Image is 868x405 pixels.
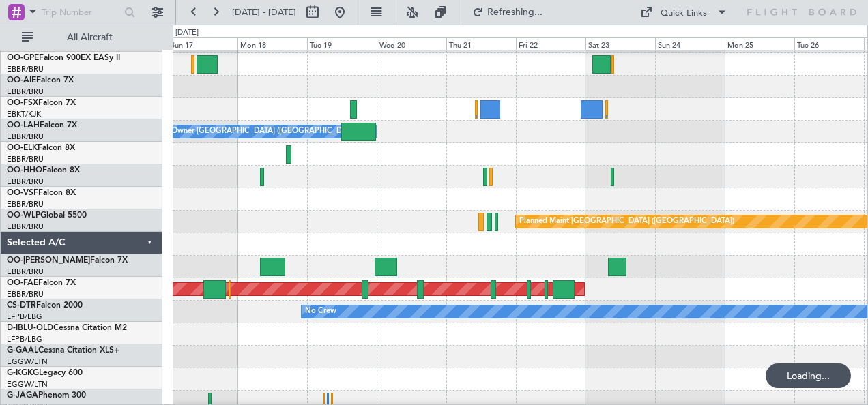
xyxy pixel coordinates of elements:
[232,6,296,18] span: [DATE] - [DATE]
[15,27,148,48] button: All Aircraft
[7,267,44,277] a: EBBR/BRU
[7,279,76,287] a: OO-FAEFalcon 7X
[7,177,44,187] a: EBBR/BRU
[519,211,734,232] div: Planned Maint [GEOGRAPHIC_DATA] ([GEOGRAPHIC_DATA])
[7,391,38,400] span: G-JAGA
[446,37,516,50] div: Thu 21
[7,154,44,164] a: EBBR/BRU
[237,37,307,50] div: Mon 18
[168,37,237,50] div: Sun 17
[655,37,725,50] div: Sun 24
[7,369,39,377] span: G-KGKG
[7,324,53,332] span: D-IBLU-OLD
[7,132,44,142] a: EBBR/BRU
[516,37,585,50] div: Fri 22
[7,166,80,175] a: OO-HHOFalcon 8X
[35,33,144,42] span: All Aircraft
[7,289,44,299] a: EBBR/BRU
[7,76,36,85] span: OO-AIE
[766,363,851,388] div: Loading...
[7,301,36,310] span: CS-DTR
[7,211,87,220] a: OO-WLPGlobal 5500
[7,222,44,232] a: EBBR/BRU
[7,166,42,175] span: OO-HHO
[7,99,76,107] a: OO-FSXFalcon 7X
[7,379,48,389] a: EGGW/LTN
[377,37,446,50] div: Wed 20
[7,189,76,197] a: OO-VSFFalcon 8X
[175,27,199,39] div: [DATE]
[7,121,40,130] span: OO-LAH
[7,312,42,322] a: LFPB/LBG
[7,211,40,220] span: OO-WLP
[7,64,44,74] a: EBBR/BRU
[7,76,74,85] a: OO-AIEFalcon 7X
[305,301,336,322] div: No Crew
[7,256,90,265] span: OO-[PERSON_NAME]
[171,121,392,142] div: Owner [GEOGRAPHIC_DATA] ([GEOGRAPHIC_DATA] National)
[42,2,120,22] input: Trip Number
[585,37,655,50] div: Sat 23
[7,256,128,265] a: OO-[PERSON_NAME]Falcon 7X
[7,346,119,355] a: G-GAALCessna Citation XLS+
[7,99,38,107] span: OO-FSX
[7,144,38,152] span: OO-ELK
[307,37,377,50] div: Tue 19
[7,391,86,400] a: G-JAGAPhenom 300
[633,1,734,23] button: Quick Links
[7,87,44,97] a: EBBR/BRU
[7,357,48,367] a: EGGW/LTN
[794,37,864,50] div: Tue 26
[7,346,38,355] span: G-GAAL
[7,301,83,310] a: CS-DTRFalcon 2000
[7,109,41,119] a: EBKT/KJK
[7,369,83,377] a: G-KGKGLegacy 600
[7,334,42,344] a: LFPB/LBG
[487,7,544,17] span: Refreshing...
[7,324,127,332] a: D-IBLU-OLDCessna Citation M2
[7,279,38,287] span: OO-FAE
[7,54,120,62] a: OO-GPEFalcon 900EX EASy II
[7,54,39,62] span: OO-GPE
[7,144,75,152] a: OO-ELKFalcon 8X
[661,7,707,20] div: Quick Links
[7,189,38,197] span: OO-VSF
[7,121,77,130] a: OO-LAHFalcon 7X
[725,37,794,50] div: Mon 25
[7,199,44,209] a: EBBR/BRU
[466,1,548,23] button: Refreshing...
